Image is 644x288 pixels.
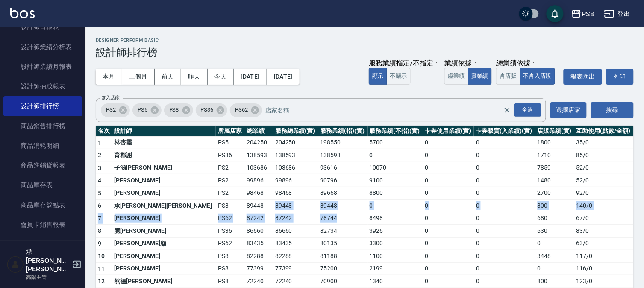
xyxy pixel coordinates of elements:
[535,126,574,137] th: 店販業績(實)
[234,69,267,85] button: [DATE]
[273,162,318,174] td: 103686
[535,136,574,149] td: 1800
[164,106,184,114] span: PS8
[368,225,423,238] td: 3926
[564,69,602,85] a: 報表匯出
[423,275,474,288] td: 0
[244,237,273,250] td: 83435
[368,162,423,174] td: 10070
[98,215,101,222] span: 7
[574,262,634,275] td: 116 / 0
[216,200,244,212] td: PS8
[369,68,387,85] button: 顯示
[273,174,318,187] td: 99896
[112,275,216,288] td: 然徨[PERSON_NAME]
[112,174,216,187] td: [PERSON_NAME]
[196,103,228,117] div: PS36
[514,103,541,117] div: 全選
[535,200,574,212] td: 800
[423,174,474,187] td: 0
[112,126,216,137] th: 設計師
[368,237,423,250] td: 3300
[216,162,244,174] td: PS2
[244,149,273,162] td: 138593
[3,175,82,195] a: 商品庫存表
[318,275,367,288] td: 70900
[423,225,474,238] td: 0
[606,69,634,85] button: 列印
[230,103,262,117] div: PS62
[574,126,634,137] th: 互助使用(點數/金額)
[132,103,162,117] div: PS5
[273,149,318,162] td: 138593
[368,136,423,149] td: 5700
[112,262,216,275] td: [PERSON_NAME]
[423,212,474,225] td: 0
[574,225,634,238] td: 83 / 0
[318,187,367,200] td: 89668
[496,59,559,68] div: 總業績依據：
[208,69,234,85] button: 今天
[112,149,216,162] td: 育郡謝
[98,240,101,247] span: 9
[535,187,574,200] td: 2700
[273,225,318,238] td: 86660
[474,250,535,263] td: 0
[3,96,82,116] a: 設計師排行榜
[318,136,367,149] td: 198550
[216,212,244,225] td: PS62
[164,103,193,117] div: PS8
[601,6,634,22] button: 登出
[273,250,318,263] td: 82288
[423,187,474,200] td: 0
[496,68,520,85] button: 含店販
[3,57,82,76] a: 設計師業績月報表
[244,162,273,174] td: 103686
[474,162,535,174] td: 0
[112,200,216,212] td: 承[PERSON_NAME][PERSON_NAME]
[216,225,244,238] td: PS36
[112,212,216,225] td: [PERSON_NAME]
[122,69,155,85] button: 上個月
[112,162,216,174] td: 子涵[PERSON_NAME]
[423,262,474,275] td: 0
[244,212,273,225] td: 87242
[474,187,535,200] td: 0
[98,190,101,197] span: 5
[574,250,634,263] td: 117 / 0
[155,69,181,85] button: 前天
[244,225,273,238] td: 86660
[318,174,367,187] td: 90796
[98,253,105,259] span: 10
[423,200,474,212] td: 0
[368,126,423,137] th: 服務業績(不指)(實)
[216,149,244,162] td: PS36
[574,200,634,212] td: 140 / 0
[369,59,440,68] div: 服務業績指定/不指定：
[318,225,367,238] td: 82734
[520,68,556,85] button: 不含入店販
[474,136,535,149] td: 0
[3,136,82,156] a: 商品消耗明細
[474,275,535,288] td: 0
[244,136,273,149] td: 204250
[244,200,273,212] td: 89448
[216,275,244,288] td: PS8
[216,262,244,275] td: PS8
[26,273,70,281] p: 高階主管
[98,202,101,209] span: 6
[423,162,474,174] td: 0
[474,200,535,212] td: 0
[474,149,535,162] td: 0
[512,102,543,118] button: Open
[535,262,574,275] td: 0
[244,174,273,187] td: 99896
[216,237,244,250] td: PS62
[244,126,273,137] th: 總業績
[98,152,101,159] span: 2
[423,126,474,137] th: 卡券使用業績(實)
[96,38,634,43] h2: Designer Perform Basic
[132,106,153,114] span: PS5
[423,149,474,162] td: 0
[582,9,594,19] div: PS8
